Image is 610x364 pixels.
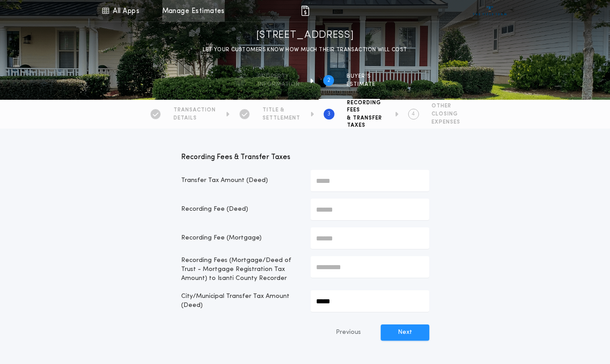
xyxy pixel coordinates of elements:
[181,176,300,185] p: Transfer Tax Amount (Deed)
[174,115,216,122] span: DETAILS
[347,81,375,88] span: ESTIMATE
[300,5,311,16] img: img
[327,77,330,84] h2: 2
[263,107,300,114] span: TITLE &
[263,115,300,122] span: SETTLEMENT
[181,292,300,310] p: City/Municipal Transfer Tax Amount (Deed)
[318,324,379,341] button: Previous
[258,81,300,88] span: information
[432,102,460,110] span: OTHER
[181,152,429,163] p: Recording Fees & Transfer Taxes
[347,99,385,114] span: RECORDING FEES
[327,111,330,118] h2: 3
[347,115,385,129] span: & TRANSFER TAXES
[347,73,375,80] span: BUYER'S
[412,111,415,118] h2: 4
[432,119,460,126] span: EXPENSES
[432,111,460,118] span: CLOSING
[473,6,507,15] img: vs-icon
[181,205,300,214] p: Recording Fee (Deed)
[174,107,216,114] span: TRANSACTION
[181,234,300,243] p: Recording Fee (Mortgage)
[381,324,429,341] button: Next
[256,28,354,43] h1: [STREET_ADDRESS]
[181,256,300,283] p: Recording Fees (Mortgage/Deed of Trust - Mortgage Registration Tax Amount) to Isanti County Recorder
[203,45,407,54] p: LET YOUR CUSTOMERS KNOW HOW MUCH THEIR TRANSACTION WILL COST
[258,73,300,80] span: Property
